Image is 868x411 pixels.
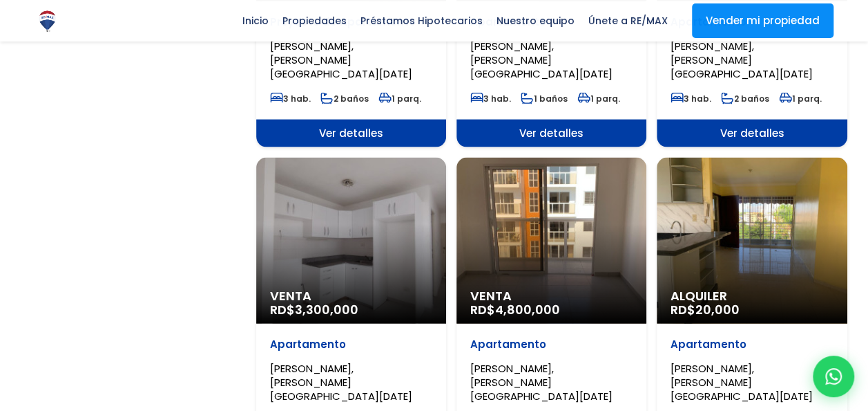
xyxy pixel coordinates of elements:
[779,93,822,104] span: 1 parq.
[470,93,511,104] span: 3 hab.
[235,10,276,31] span: Inicio
[270,301,358,318] span: RD$
[35,9,59,33] img: Logo de REMAX
[320,93,369,104] span: 2 baños
[671,39,813,81] span: [PERSON_NAME], [PERSON_NAME][GEOGRAPHIC_DATA][DATE]
[270,39,412,81] span: [PERSON_NAME], [PERSON_NAME][GEOGRAPHIC_DATA][DATE]
[256,120,446,147] span: Ver detalles
[695,301,740,318] span: 20,000
[671,93,711,104] span: 3 hab.
[521,93,568,104] span: 1 baños
[581,10,675,31] span: Únete a RE/MAX
[470,338,633,351] p: Apartamento
[671,338,833,351] p: Apartamento
[456,120,646,147] span: Ver detalles
[470,289,633,303] span: Venta
[495,301,560,318] span: 4,800,000
[354,10,490,31] span: Préstamos Hipotecarios
[470,301,560,318] span: RD$
[470,39,613,81] span: [PERSON_NAME], [PERSON_NAME][GEOGRAPHIC_DATA][DATE]
[692,3,833,38] a: Vender mi propiedad
[270,93,311,104] span: 3 hab.
[671,361,813,403] span: [PERSON_NAME], [PERSON_NAME][GEOGRAPHIC_DATA][DATE]
[490,10,581,31] span: Nuestro equipo
[470,361,613,403] span: [PERSON_NAME], [PERSON_NAME][GEOGRAPHIC_DATA][DATE]
[276,10,354,31] span: Propiedades
[577,93,620,104] span: 1 parq.
[671,289,833,303] span: Alquiler
[721,93,769,104] span: 2 baños
[378,93,421,104] span: 1 parq.
[270,361,412,403] span: [PERSON_NAME], [PERSON_NAME][GEOGRAPHIC_DATA][DATE]
[295,301,358,318] span: 3,300,000
[657,120,847,147] span: Ver detalles
[671,301,740,318] span: RD$
[270,289,432,303] span: Venta
[270,338,432,351] p: Apartamento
